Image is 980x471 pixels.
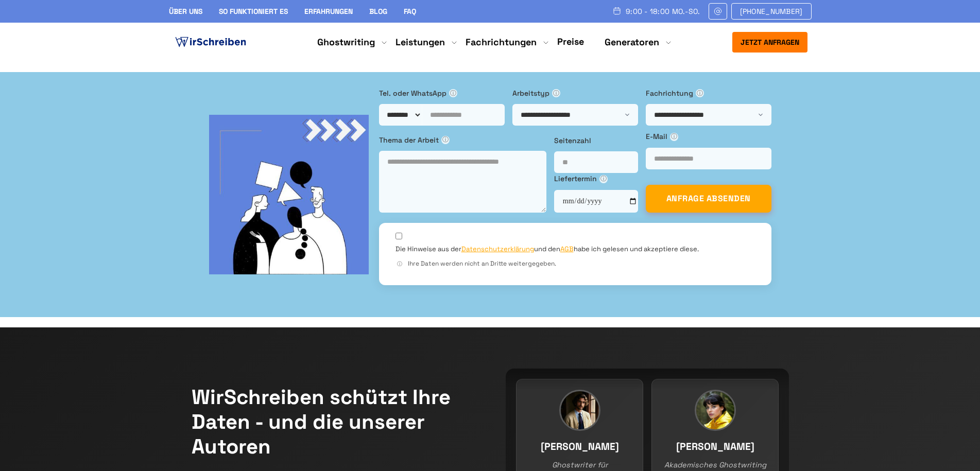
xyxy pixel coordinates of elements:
[560,245,574,253] a: AGB
[449,89,457,97] span: ⓘ
[605,36,659,48] a: Generatoren
[404,7,416,16] a: FAQ
[713,7,723,15] img: Email
[740,7,803,15] span: [PHONE_NUMBER]
[169,7,202,16] a: Über uns
[396,245,699,254] label: Die Hinweise aus der und den habe ich gelesen und akzeptiere diese.
[599,175,608,183] span: ⓘ
[732,32,807,53] button: Jetzt anfragen
[696,89,704,97] span: ⓘ
[552,89,560,97] span: ⓘ
[646,88,771,99] label: Fachrichtung
[670,133,678,141] span: ⓘ
[209,115,369,274] img: bg
[379,88,505,99] label: Tel. oder WhatsApp
[441,136,450,144] span: ⓘ
[512,88,638,99] label: Arbeitstyp
[461,245,534,253] a: Datenschutzerklärung
[396,260,404,268] span: ⓘ
[527,439,632,455] h3: [PERSON_NAME]
[612,7,622,15] img: Schedule
[317,36,375,48] a: Ghostwriting
[554,135,638,146] label: Seitenzahl
[396,259,755,269] div: Ihre Daten werden nicht an Dritte weitergegeben.
[731,3,812,20] a: [PHONE_NUMBER]
[369,7,387,16] a: Blog
[626,7,700,15] span: 9:00 - 18:00 Mo.-So.
[646,131,771,142] label: E-Mail
[466,36,537,48] a: Fachrichtungen
[396,36,445,48] a: Leistungen
[554,173,638,184] label: Liefertermin
[304,7,353,16] a: Erfahrungen
[662,439,768,455] h3: [PERSON_NAME]
[646,185,771,213] button: ANFRAGE ABSENDEN
[557,36,584,47] a: Preise
[192,385,475,459] h2: WirSchreiben schützt Ihre Daten - und die unserer Autoren
[219,7,288,16] a: So funktioniert es
[379,134,546,146] label: Thema der Arbeit
[173,34,248,50] img: logo ghostwriter-österreich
